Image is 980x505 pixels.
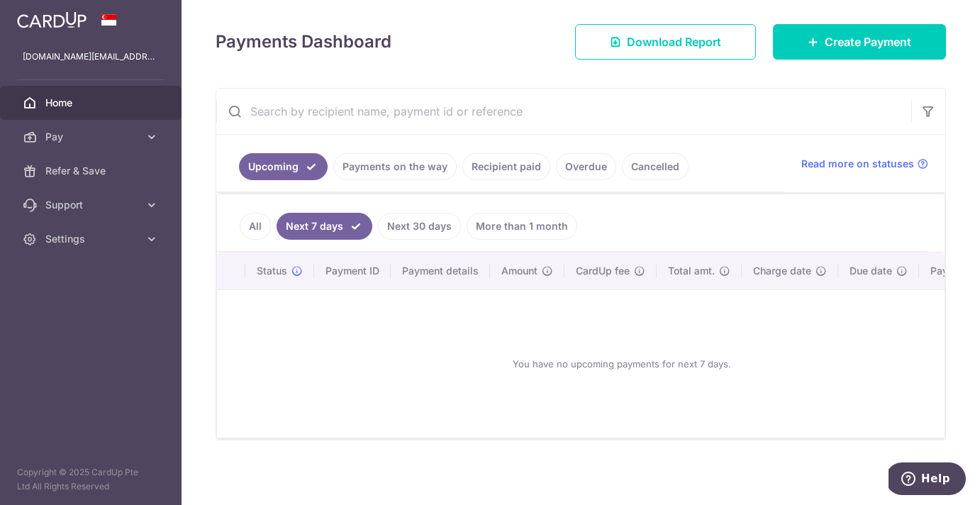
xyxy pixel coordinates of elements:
[240,213,271,240] a: All
[556,153,616,180] a: Overdue
[773,24,946,60] a: Create Payment
[801,157,928,171] a: Read more on statuses
[239,153,328,180] a: Upcoming
[576,264,630,278] span: CardUp fee
[801,157,914,171] span: Read more on statuses
[216,29,391,55] h4: Payments Dashboard
[257,264,287,278] span: Status
[333,153,457,180] a: Payments on the way
[575,24,756,60] a: Download Report
[45,232,139,246] span: Settings
[216,89,911,134] input: Search by recipient name, payment id or reference
[467,213,577,240] a: More than 1 month
[753,264,811,278] span: Charge date
[889,462,966,498] iframe: Opens a widget where you can find more information
[277,213,372,240] a: Next 7 days
[45,198,139,212] span: Support
[391,252,490,289] th: Payment details
[627,33,721,50] span: Download Report
[501,264,538,278] span: Amount
[45,164,139,178] span: Refer & Save
[668,264,715,278] span: Total amt.
[45,130,139,144] span: Pay
[850,264,892,278] span: Due date
[622,153,689,180] a: Cancelled
[45,96,139,110] span: Home
[825,33,911,50] span: Create Payment
[462,153,550,180] a: Recipient paid
[378,213,461,240] a: Next 30 days
[314,252,391,289] th: Payment ID
[17,11,87,28] img: CardUp
[23,50,159,64] p: [DOMAIN_NAME][EMAIL_ADDRESS][DOMAIN_NAME]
